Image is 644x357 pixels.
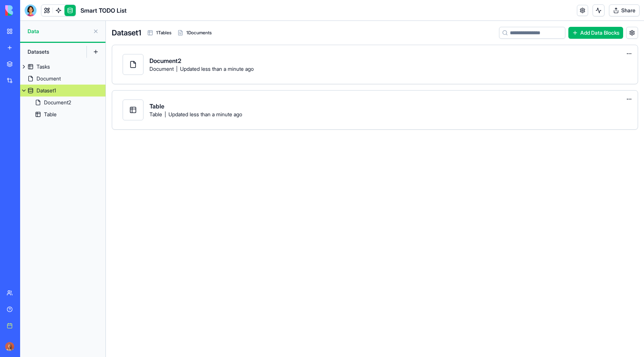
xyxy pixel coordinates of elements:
span: Document2 [149,56,181,65]
div: Table [44,111,57,118]
a: Table [20,108,105,120]
img: Marina_gj5dtt.jpg [5,342,14,351]
h4: Dataset1 [112,28,141,38]
span: Document Updated less than a minute ago [149,65,254,73]
div: 1 Tables [147,30,171,36]
button: Add Data Blocks [568,27,623,39]
h1: Smart TODO List [80,6,127,15]
a: Tasks [20,61,105,73]
img: logo [5,5,51,16]
div: Tasks [37,63,50,70]
a: Dataset1 [20,85,105,97]
div: Datasets [24,46,83,58]
div: Document2 [44,99,71,106]
div: 1 Documents [177,30,212,36]
span: Table Updated less than a minute ago [149,111,242,118]
span: Table [149,102,164,111]
a: Document2DocumentUpdated less than a minute ago [112,45,638,84]
div: Document [37,75,61,82]
span: Data [28,28,90,35]
a: Document [20,73,105,85]
button: Share [609,4,640,16]
a: TableTableUpdated less than a minute ago [112,90,638,130]
div: Dataset1 [37,87,56,94]
a: Document2 [20,97,105,108]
